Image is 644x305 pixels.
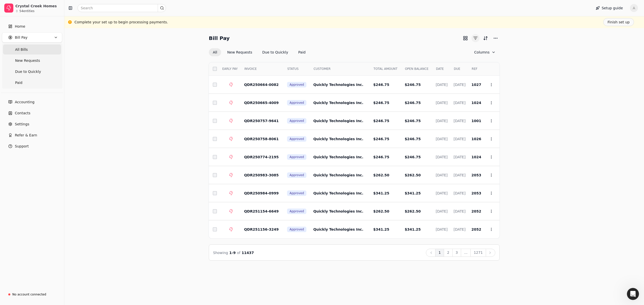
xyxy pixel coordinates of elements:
span: Approved [290,209,304,214]
span: OPEN BALANCE [405,67,429,71]
span: [DATE] [454,137,465,141]
span: Approved [290,227,304,232]
span: QDR250774-2195 [244,155,279,159]
div: Invoice filter options [209,48,310,56]
span: $262.50 [405,173,421,177]
a: Due to Quickly [3,67,61,77]
span: $341.25 [373,227,389,231]
span: Contacts [15,111,30,116]
button: Refer & Earn [2,130,62,140]
h2: Bill Pay [209,34,230,42]
span: $341.25 [373,191,389,195]
a: Settings [2,119,62,129]
span: DATE [436,67,444,71]
span: REF [472,67,477,71]
span: [DATE] [436,191,448,195]
span: [DATE] [454,119,465,123]
input: Search [77,4,166,12]
span: $341.25 [405,227,421,231]
span: [DATE] [436,155,448,159]
span: $246.75 [405,155,421,159]
span: $262.50 [373,209,389,213]
span: Quickly Technologies Inc. [313,209,363,213]
span: [DATE] [454,101,465,105]
span: Quickly Technologies Inc. [313,227,363,231]
span: Refer & Earn [15,133,37,138]
span: $246.75 [405,83,421,87]
span: New Requests [15,58,40,63]
a: No account connected [2,290,62,299]
button: 1271 [470,249,486,257]
span: INVOICE [244,67,257,71]
span: QDR250983-3085 [244,173,279,177]
span: 1024 [471,101,481,105]
button: Finish set up [603,18,634,26]
span: $262.50 [373,173,389,177]
a: Contacts [2,108,62,118]
span: 2053 [471,173,481,177]
span: 11437 [242,251,254,255]
span: Quickly Technologies Inc. [313,119,363,123]
span: Approved [290,119,304,123]
button: Bill Pay [2,32,62,42]
span: STATUS [287,67,299,71]
div: No account connected [12,292,46,297]
button: All [209,48,221,56]
span: [DATE] [436,119,448,123]
span: Approved [290,137,304,141]
span: Approved [290,82,304,87]
span: [DATE] [454,173,465,177]
span: QDR250664-0082 [244,83,279,87]
span: QDR250758-8061 [244,137,279,141]
button: A [630,4,638,12]
span: DUE [454,67,460,71]
span: Home [15,24,25,29]
span: Settings [15,122,29,127]
a: All Bills [3,44,61,55]
span: EARLY PAY [222,67,237,71]
span: Quickly Technologies Inc. [313,83,363,87]
span: $262.50 [405,209,421,213]
span: Bill Pay [15,35,27,40]
span: $246.75 [373,83,389,87]
span: Paid [15,80,22,85]
span: Approved [290,173,304,177]
button: Due to Quickly [258,48,292,56]
button: New Requests [223,48,256,56]
span: $246.75 [405,137,421,141]
button: ... [461,249,471,257]
span: 2052 [471,209,481,213]
span: $246.75 [373,155,389,159]
span: [DATE] [436,227,448,231]
span: QDR251156-3249 [244,227,279,231]
span: 2053 [471,191,481,195]
span: [DATE] [436,137,448,141]
span: TOTAL AMOUNT [374,67,397,71]
button: Column visibility settings [470,48,500,56]
span: [DATE] [436,173,448,177]
span: QDR251154-6649 [244,209,279,213]
span: Accounting [15,99,34,105]
span: Approved [290,100,304,105]
span: Quickly Technologies Inc. [313,173,363,177]
a: New Requests [3,56,61,66]
span: $246.75 [405,119,421,123]
span: [DATE] [454,227,465,231]
span: [DATE] [454,191,465,195]
div: 54 entities [19,10,34,13]
span: Quickly Technologies Inc. [313,155,363,159]
span: [DATE] [436,209,448,213]
button: 2 [444,249,453,257]
span: $341.25 [405,191,421,195]
span: $246.75 [373,119,389,123]
span: $246.75 [373,101,389,105]
span: QDR250984-0999 [244,191,279,195]
span: $246.75 [405,101,421,105]
span: [DATE] [436,83,448,87]
button: Sort [481,34,490,42]
a: Accounting [2,97,62,107]
button: Paid [294,48,310,56]
span: [DATE] [454,83,465,87]
button: Support [2,141,62,151]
